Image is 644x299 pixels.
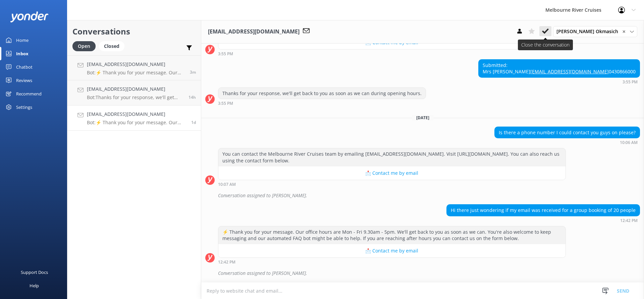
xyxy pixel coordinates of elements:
[87,61,185,68] h4: [EMAIL_ADDRESS][DOMAIN_NAME]
[99,42,128,50] a: Closed
[72,25,196,38] h2: Conversations
[479,60,640,77] div: Submitted: Mrs [PERSON_NAME] 0430866000
[218,259,566,264] div: Sep 01 2025 12:42pm (UTC +10:00) Australia/Sydney
[218,182,566,186] div: Sep 01 2025 10:07am (UTC +10:00) Australia/Sydney
[16,60,33,74] div: Chatbot
[16,74,32,87] div: Reviews
[190,69,196,75] span: Sep 03 2025 11:19am (UTC +10:00) Australia/Sydney
[218,268,640,279] div: Conversation assigned to [PERSON_NAME].
[189,94,196,100] span: Sep 02 2025 08:54pm (UTC +10:00) Australia/Sydney
[16,33,29,47] div: Home
[478,79,640,84] div: Aug 31 2025 03:55pm (UTC +10:00) Australia/Sydney
[87,70,185,76] p: Bot: ⚡ Thank you for your message. Our office hours are Mon - Fri 9.30am - 5pm. We'll get back to...
[622,28,626,35] span: ✕
[218,88,426,99] div: Thanks for your response, we'll get back to you as soon as we can during opening hours.
[447,205,640,216] div: Hi there just wondering if my email was received for a group booking of 20 people
[556,28,622,35] span: [PERSON_NAME] Okmasich
[72,41,96,51] div: Open
[218,244,566,257] button: 📩 Contact me by email
[218,190,640,201] div: Conversation assigned to [PERSON_NAME].
[67,80,201,105] a: [EMAIL_ADDRESS][DOMAIN_NAME]Bot:Thanks for your response, we'll get back to you as soon as we can...
[218,101,233,105] strong: 3:55 PM
[620,141,638,145] strong: 10:06 AM
[205,190,640,201] div: 2025-09-01T01:49:31.990
[205,268,640,279] div: 2025-09-01T03:51:19.105
[620,219,638,223] strong: 12:42 PM
[87,110,186,118] h4: [EMAIL_ADDRESS][DOMAIN_NAME]
[218,166,566,180] button: 📩 Contact me by email
[218,52,233,56] strong: 3:55 PM
[553,26,637,37] div: Assign User
[87,85,183,93] h4: [EMAIL_ADDRESS][DOMAIN_NAME]
[67,55,201,80] a: [EMAIL_ADDRESS][DOMAIN_NAME]Bot:⚡ Thank you for your message. Our office hours are Mon - Fri 9.30...
[21,266,48,279] div: Support Docs
[218,51,566,56] div: Aug 31 2025 03:55pm (UTC +10:00) Australia/Sydney
[218,148,566,166] div: You can contact the Melbourne River Cruises team by emailing [EMAIL_ADDRESS][DOMAIN_NAME]. Visit ...
[494,140,640,145] div: Sep 01 2025 10:06am (UTC +10:00) Australia/Sydney
[218,182,236,186] strong: 10:07 AM
[72,42,99,50] a: Open
[87,120,186,126] p: Bot: ⚡ Thank you for your message. Our office hours are Mon - Fri 9.30am - 5pm. We'll get back to...
[16,87,42,100] div: Recommend
[218,260,235,264] strong: 12:42 PM
[99,41,124,51] div: Closed
[218,226,566,244] div: ⚡ Thank you for your message. Our office hours are Mon - Fri 9.30am - 5pm. We'll get back to you ...
[218,101,426,105] div: Aug 31 2025 03:55pm (UTC +10:00) Australia/Sydney
[191,120,196,125] span: Sep 01 2025 12:42pm (UTC +10:00) Australia/Sydney
[412,115,433,121] span: [DATE]
[30,279,39,292] div: Help
[623,80,638,84] strong: 3:55 PM
[67,105,201,131] a: [EMAIL_ADDRESS][DOMAIN_NAME]Bot:⚡ Thank you for your message. Our office hours are Mon - Fri 9.30...
[10,11,49,22] img: yonder-white-logo.png
[16,100,32,114] div: Settings
[446,218,640,223] div: Sep 01 2025 12:42pm (UTC +10:00) Australia/Sydney
[530,68,609,75] a: [EMAIL_ADDRESS][DOMAIN_NAME]
[16,47,29,60] div: Inbox
[495,127,640,138] div: Is there a phone number I could contact you guys on please?
[87,94,183,100] p: Bot: Thanks for your response, we'll get back to you as soon as we can during opening hours.
[208,27,300,36] h3: [EMAIL_ADDRESS][DOMAIN_NAME]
